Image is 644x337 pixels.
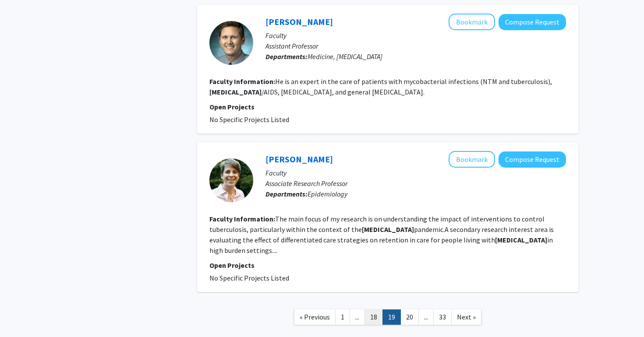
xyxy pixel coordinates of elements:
a: 20 [400,309,419,325]
b: [MEDICAL_DATA] [495,235,547,244]
span: « Previous [300,312,330,321]
span: No Specific Projects Listed [209,274,289,282]
fg-read-more: The main focus of my research is on understanding the impact of interventions to control tubercul... [209,214,554,255]
button: Add Christopher Lippincott to Bookmarks [449,14,495,30]
fg-read-more: He is an expert in the care of patients with mycobacterial infections (NTM and tuberculosis), /AI... [209,77,552,96]
a: [PERSON_NAME] [265,16,333,27]
a: 18 [364,309,383,325]
a: 19 [382,309,401,325]
b: Faculty Information: [209,77,275,86]
b: Faculty Information: [209,214,275,223]
button: Compose Request to Colleen Hanrahan [499,151,566,168]
b: [MEDICAL_DATA] [209,88,262,96]
p: Assistant Professor [265,41,566,51]
b: Departments: [265,52,308,61]
span: Epidemiology [308,190,347,198]
a: 1 [335,309,350,325]
button: Compose Request to Christopher Lippincott [499,14,566,30]
iframe: Chat [7,298,37,330]
a: Next [451,309,481,325]
span: Next » [457,312,476,321]
p: Faculty [265,168,566,178]
p: Faculty [265,30,566,41]
span: ... [424,312,428,321]
nav: Page navigation [197,301,578,336]
span: Medicine, [MEDICAL_DATA] [308,52,382,61]
a: 33 [433,309,452,325]
p: Associate Research Professor [265,178,566,189]
p: Open Projects [209,260,566,270]
button: Add Colleen Hanrahan to Bookmarks [449,151,495,168]
b: Departments: [265,190,308,198]
span: No Specific Projects Listed [209,115,289,124]
span: ... [355,312,359,321]
p: Open Projects [209,102,566,112]
b: [MEDICAL_DATA] [362,225,414,234]
a: [PERSON_NAME] [265,154,333,165]
a: Previous [294,309,336,325]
